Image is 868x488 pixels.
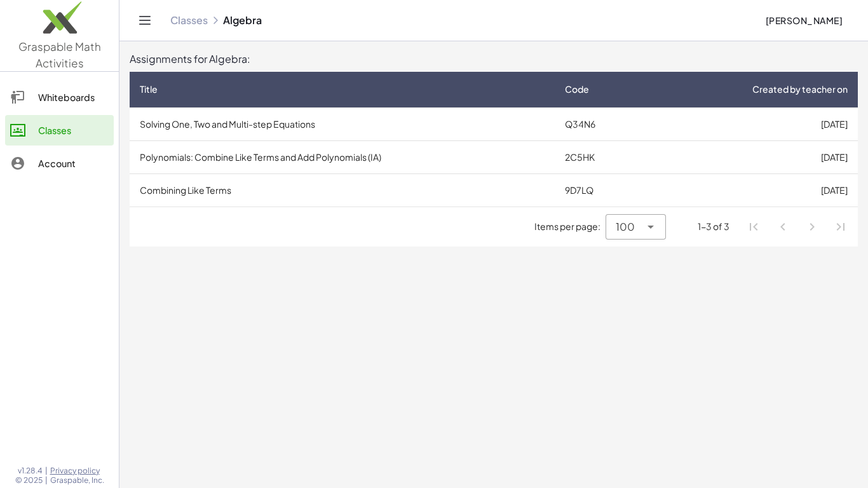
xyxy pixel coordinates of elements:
span: Graspable, Inc. [50,475,104,485]
div: Whiteboards [38,90,109,105]
div: Account [38,156,109,171]
span: Title [140,83,158,96]
span: 100 [616,219,635,234]
td: Polynomials: Combine Like Terms and Add Polynomials (IA) [130,140,555,173]
button: [PERSON_NAME] [755,9,853,32]
div: Assignments for Algebra: [130,51,858,67]
td: Combining Like Terms [130,173,555,207]
span: © 2025 [15,475,43,485]
span: [PERSON_NAME] [765,15,843,26]
span: | [45,475,48,485]
td: [DATE] [648,140,858,173]
a: Privacy policy [50,466,104,476]
td: 2C5HK [555,140,649,173]
span: Created by teacher on [752,83,848,96]
span: v1.28.4 [18,466,43,476]
span: Graspable Math Activities [18,39,101,70]
div: Classes [38,123,109,138]
td: Solving One, Two and Multi-step Equations [130,107,555,140]
button: Toggle navigation [135,10,155,30]
span: Items per page: [534,220,606,233]
a: Classes [5,115,114,146]
span: | [45,466,48,476]
td: 9D7LQ [555,173,649,207]
a: Classes [170,14,208,27]
td: [DATE] [648,107,858,140]
td: Q34N6 [555,107,649,140]
div: 1-3 of 3 [698,220,729,233]
td: [DATE] [648,173,858,207]
span: Code [565,83,589,96]
a: Whiteboards [5,82,114,112]
nav: Pagination Navigation [740,212,855,241]
a: Account [5,148,114,179]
